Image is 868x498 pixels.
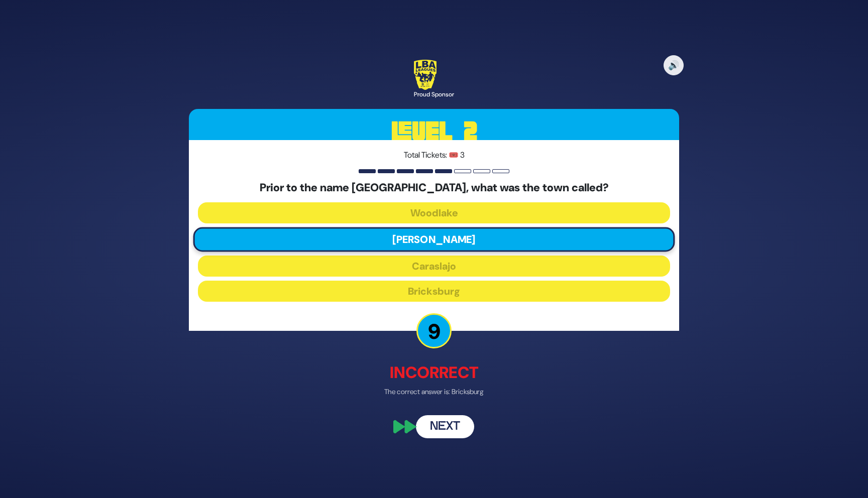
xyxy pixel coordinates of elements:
button: Caraslajo [198,256,670,277]
img: LBA [414,60,437,90]
button: Bricksburg [198,281,670,302]
button: [PERSON_NAME] [193,227,675,252]
button: Next [416,415,474,438]
h3: Level 2 [189,109,679,154]
h5: Prior to the name [GEOGRAPHIC_DATA], what was the town called? [198,181,670,194]
p: The correct answer is: Bricksburg [189,387,679,397]
p: Total Tickets: 🎟️ 3 [198,149,670,161]
button: Woodlake [198,202,670,223]
p: 9 [416,313,452,348]
p: Incorrect [189,360,679,385]
div: Proud Sponsor [414,90,454,99]
button: 🔊 [664,55,684,75]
